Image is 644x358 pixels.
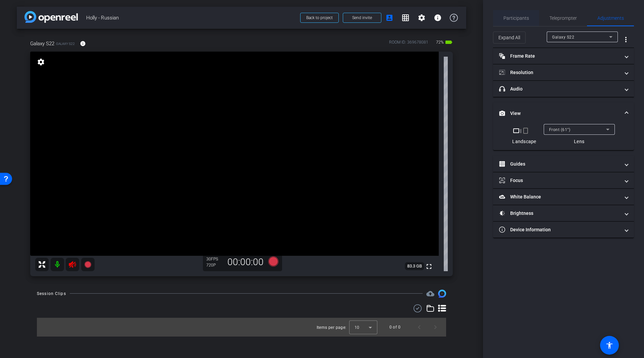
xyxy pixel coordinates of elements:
[389,324,400,331] div: 0 of 0
[352,15,372,20] span: Send invite
[418,14,426,22] mat-icon: settings
[618,32,634,48] button: More Options for Adjustments Panel
[552,35,574,40] span: Galaxy S22
[499,193,620,200] mat-panel-title: White Balance
[499,69,620,76] mat-panel-title: Resolution
[80,41,86,47] mat-icon: info
[522,127,530,135] mat-icon: crop_portrait
[434,14,442,22] mat-icon: info
[512,127,536,135] div: |
[411,319,427,335] button: Previous page
[37,290,66,297] div: Session Clips
[401,14,410,22] mat-icon: grid_on
[493,189,634,205] mat-expansion-panel-header: White Balance
[438,290,446,298] img: Session clips
[24,11,78,23] img: app-logo
[306,15,333,20] span: Back to project
[493,172,634,188] mat-expansion-panel-header: Focus
[389,39,428,49] div: ROOM ID: 369678081
[426,290,434,298] mat-icon: cloud_upload
[499,161,620,168] mat-panel-title: Guides
[512,127,520,135] mat-icon: crop_landscape
[405,262,424,270] span: 83.3 GB
[498,31,520,44] span: Expand All
[30,40,54,47] span: Galaxy S22
[493,103,634,124] mat-expansion-panel-header: View
[549,16,577,20] span: Teleprompter
[597,16,624,20] span: Adjustments
[445,38,453,46] mat-icon: battery_std
[493,48,634,64] mat-expansion-panel-header: Frame Rate
[435,37,445,48] span: 72%
[605,341,613,349] mat-icon: accessibility
[427,319,443,335] button: Next page
[493,205,634,221] mat-expansion-panel-header: Brightness
[493,64,634,80] mat-expansion-panel-header: Resolution
[223,256,268,268] div: 00:00:00
[499,210,620,217] mat-panel-title: Brightness
[300,13,339,23] button: Back to project
[549,127,571,132] span: Front (61°)
[493,81,634,97] mat-expansion-panel-header: Audio
[499,53,620,60] mat-panel-title: Frame Rate
[622,36,630,44] mat-icon: more_vert
[206,256,223,262] div: 30
[499,85,620,93] mat-panel-title: Audio
[426,290,434,298] span: Destinations for your clips
[493,124,634,150] div: View
[503,16,529,20] span: Participants
[499,226,620,233] mat-panel-title: Device Information
[425,262,433,271] mat-icon: fullscreen
[56,41,75,46] span: Galaxy S22
[36,58,46,66] mat-icon: settings
[499,110,620,117] mat-panel-title: View
[385,14,393,22] mat-icon: account_box
[86,11,296,24] span: Holly - Russian
[512,138,536,145] div: Landscape
[343,13,381,23] button: Send invite
[206,262,223,268] div: 720P
[499,177,620,184] mat-panel-title: Focus
[211,257,218,261] span: FPS
[493,32,526,44] button: Expand All
[493,156,634,172] mat-expansion-panel-header: Guides
[317,324,346,331] div: Items per page:
[493,222,634,238] mat-expansion-panel-header: Device Information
